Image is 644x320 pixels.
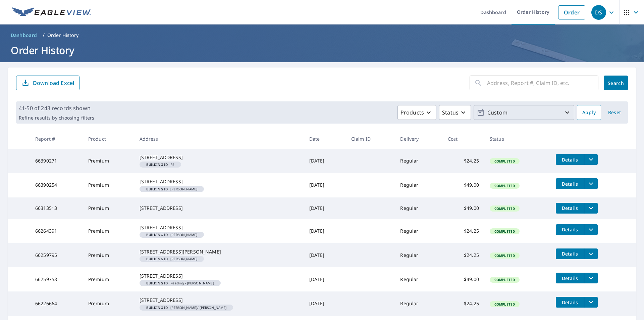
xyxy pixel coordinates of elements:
td: [DATE] [304,219,346,243]
td: $24.25 [442,243,484,267]
th: Claim ID [346,129,395,149]
button: Status [439,105,471,120]
span: Details [560,181,580,187]
td: $49.00 [442,197,484,219]
td: 66226664 [30,291,83,316]
td: Premium [83,173,134,197]
button: Reset [604,105,625,120]
td: 66259795 [30,243,83,267]
td: Premium [83,291,134,316]
button: detailsBtn-66264391 [556,224,584,235]
p: Refine results by choosing filters [19,115,94,121]
span: [PERSON_NAME] [142,233,202,236]
span: Completed [490,206,519,211]
span: Completed [490,253,519,258]
button: Products [397,105,436,120]
button: Download Excel [16,76,79,90]
button: filesDropdownBtn-66264391 [584,224,598,235]
span: Details [560,275,580,281]
span: Reading - [PERSON_NAME] [142,281,218,285]
div: [STREET_ADDRESS] [140,178,299,185]
td: [DATE] [304,149,346,173]
div: [STREET_ADDRESS] [140,297,299,304]
button: detailsBtn-66313513 [556,203,584,214]
th: Product [83,129,134,149]
th: Status [484,129,550,149]
span: PS [142,163,178,166]
div: [STREET_ADDRESS] [140,224,299,231]
td: $49.00 [442,267,484,291]
td: [DATE] [304,291,346,316]
td: $49.00 [442,173,484,197]
span: Completed [490,183,519,188]
span: Details [560,250,580,257]
button: filesDropdownBtn-66259795 [584,248,598,259]
button: Custom [474,105,574,120]
div: [STREET_ADDRESS] [140,273,299,279]
input: Address, Report #, Claim ID, etc. [487,74,598,92]
span: Details [560,226,580,233]
td: Regular [395,197,442,219]
button: detailsBtn-66390271 [556,154,584,165]
th: Report # [30,129,83,149]
a: Dashboard [8,30,40,41]
span: [PERSON_NAME] [142,257,202,261]
td: $24.25 [442,219,484,243]
td: 66259758 [30,267,83,291]
td: 66390254 [30,173,83,197]
td: Regular [395,267,442,291]
span: Apply [582,108,596,117]
h1: Order History [8,43,636,57]
button: filesDropdownBtn-66259758 [584,273,598,283]
em: Building ID [146,257,168,261]
span: Completed [490,277,519,282]
div: [STREET_ADDRESS] [140,205,299,212]
li: / [43,31,45,39]
span: Search [609,80,623,86]
div: [STREET_ADDRESS][PERSON_NAME] [140,248,299,255]
div: DS [591,5,606,20]
em: Building ID [146,187,168,191]
p: Products [400,108,424,117]
span: Dashboard [11,32,37,39]
td: Regular [395,291,442,316]
button: filesDropdownBtn-66390254 [584,178,598,189]
span: Details [560,156,580,163]
td: [DATE] [304,243,346,267]
button: Search [604,76,628,90]
td: Regular [395,149,442,173]
td: $24.25 [442,149,484,173]
span: [PERSON_NAME]/ [PERSON_NAME] [142,306,231,309]
span: [PERSON_NAME] [142,187,202,191]
button: detailsBtn-66259795 [556,248,584,259]
td: 66313513 [30,197,83,219]
button: detailsBtn-66390254 [556,178,584,189]
p: Status [442,108,459,117]
span: Reset [606,108,623,117]
p: Order History [47,32,79,39]
a: Order [558,5,585,19]
button: filesDropdownBtn-66313513 [584,203,598,214]
td: Regular [395,173,442,197]
td: Regular [395,243,442,267]
th: Cost [442,129,484,149]
td: $24.25 [442,291,484,316]
th: Delivery [395,129,442,149]
button: Apply [577,105,601,120]
td: Premium [83,267,134,291]
em: Building ID [146,163,168,166]
img: EV Logo [12,7,91,17]
td: Premium [83,219,134,243]
p: 41-50 of 243 records shown [19,104,94,112]
p: Custom [485,107,563,119]
span: Details [560,205,580,211]
span: Completed [490,302,519,307]
td: Regular [395,219,442,243]
td: 66390271 [30,149,83,173]
em: Building ID [146,306,168,309]
td: 66264391 [30,219,83,243]
span: Details [560,299,580,306]
span: Completed [490,159,519,164]
button: filesDropdownBtn-66390271 [584,154,598,165]
th: Address [134,129,304,149]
